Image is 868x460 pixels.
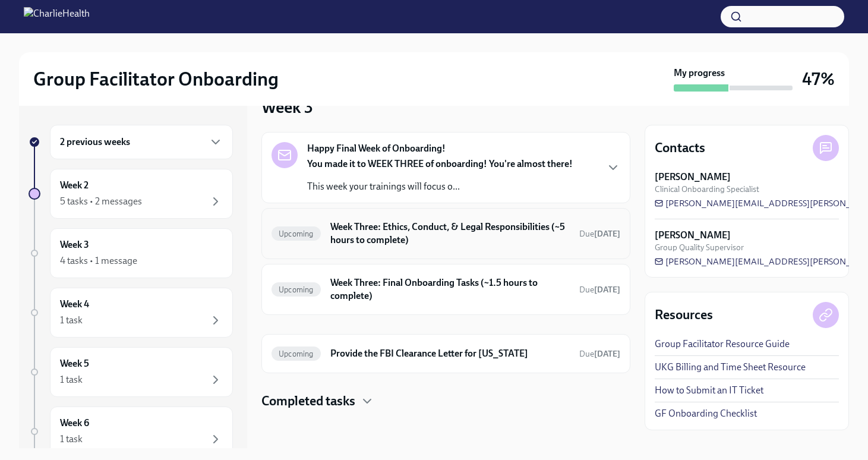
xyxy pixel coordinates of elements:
a: Week 61 task [29,407,233,456]
a: Group Facilitator Resource Guide [655,338,790,351]
a: Week 41 task [29,288,233,338]
img: CharlieHealth [24,7,90,26]
a: UpcomingWeek Three: Ethics, Conduct, & Legal Responsibilities (~5 hours to complete)Due[DATE] [272,218,620,249]
strong: [DATE] [594,229,620,239]
span: October 11th, 2025 08:00 [579,284,620,295]
span: Upcoming [272,229,321,238]
div: Completed tasks [261,392,630,410]
a: Week 34 tasks • 1 message [29,228,233,278]
h6: 2 previous weeks [60,136,130,149]
span: October 13th, 2025 08:00 [579,228,620,240]
h6: Week Three: Ethics, Conduct, & Legal Responsibilities (~5 hours to complete) [330,220,570,247]
a: How to Submit an IT Ticket [655,384,763,397]
span: Group Quality Supervisor [655,242,744,253]
h6: Provide the FBI Clearance Letter for [US_STATE] [330,347,570,360]
span: October 28th, 2025 08:00 [579,348,620,360]
span: Upcoming [272,349,321,358]
div: 1 task [60,314,83,327]
a: GF Onboarding Checklist [655,407,757,420]
h6: Week 2 [60,179,89,192]
strong: My progress [674,67,725,80]
strong: Happy Final Week of Onboarding! [307,142,446,155]
h6: Week 5 [60,357,89,370]
div: 1 task [60,433,83,446]
a: UpcomingWeek Three: Final Onboarding Tasks (~1.5 hours to complete)Due[DATE] [272,274,620,305]
strong: You made it to WEEK THREE of onboarding! You're almost there! [307,158,573,169]
h2: Group Facilitator Onboarding [33,67,279,91]
span: Clinical Onboarding Specialist [655,184,759,195]
h4: Contacts [655,139,705,157]
strong: [DATE] [594,285,620,295]
strong: [PERSON_NAME] [655,229,731,242]
a: UKG Billing and Time Sheet Resource [655,361,806,374]
h6: Week Three: Final Onboarding Tasks (~1.5 hours to complete) [330,276,570,303]
a: Week 25 tasks • 2 messages [29,169,233,219]
span: Due [579,349,620,359]
h6: Week 3 [60,238,89,251]
div: 5 tasks • 2 messages [60,195,142,208]
h4: Resources [655,306,713,324]
span: Due [579,229,620,239]
strong: [DATE] [594,349,620,359]
p: This week your trainings will focus o... [307,180,573,193]
div: 4 tasks • 1 message [60,254,137,267]
strong: [PERSON_NAME] [655,171,731,184]
h6: Week 4 [60,298,89,311]
h6: Week 6 [60,417,89,430]
span: Due [579,285,620,295]
h3: Week 3 [261,96,313,118]
h3: 47% [802,68,835,90]
span: Upcoming [272,285,321,294]
div: 1 task [60,373,83,386]
a: UpcomingProvide the FBI Clearance Letter for [US_STATE]Due[DATE] [272,344,620,363]
h4: Completed tasks [261,392,355,410]
div: 2 previous weeks [50,125,233,159]
a: Week 51 task [29,347,233,397]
